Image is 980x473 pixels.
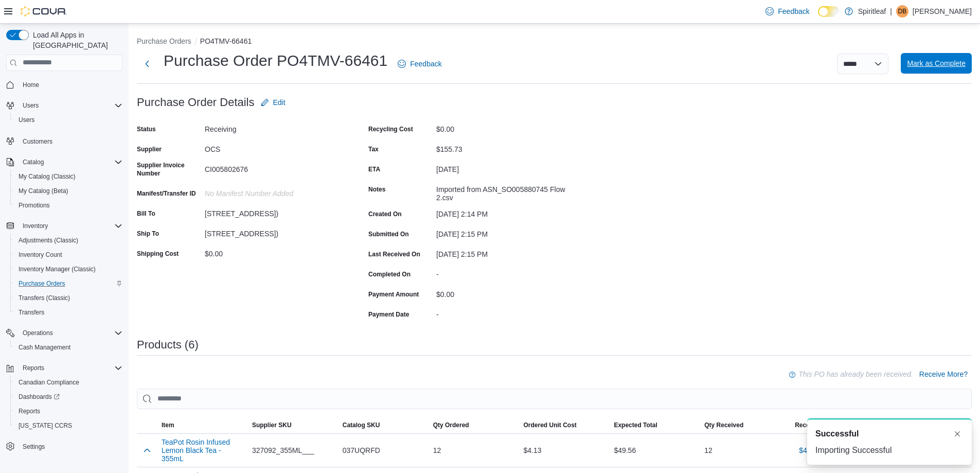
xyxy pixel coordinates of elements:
[343,444,380,457] span: 037UQRFD
[10,169,127,184] button: My Catalog (Classic)
[19,79,43,91] a: Home
[10,198,127,213] button: Promotions
[21,6,67,16] img: Cova
[614,421,657,429] span: Expected Total
[19,327,122,339] span: Operations
[19,393,60,401] span: Dashboards
[19,441,49,453] a: Settings
[429,440,520,461] div: 12
[14,419,122,432] span: Washington CCRS
[815,444,964,457] div: Importing Successful
[137,209,155,218] label: Bill To
[205,141,343,153] div: OCS
[815,428,964,440] div: Notification
[14,170,80,183] a: My Catalog (Classic)
[913,5,972,17] p: [PERSON_NAME]
[19,236,78,244] span: Adjustments (Classic)
[338,417,429,433] button: Catalog SKU
[368,230,409,238] label: Submitted On
[19,378,79,387] span: Canadian Compliance
[23,137,52,146] span: Customers
[343,421,380,429] span: Catalog SKU
[436,286,574,299] div: $0.00
[137,54,157,74] button: Next
[19,308,44,317] span: Transfers
[137,96,255,109] h3: Purchase Order Details
[436,246,574,258] div: [DATE] 2:15 PM
[19,116,34,124] span: Users
[368,210,402,218] label: Created On
[410,59,441,69] span: Feedback
[798,368,913,380] p: This PO has already been received.
[200,37,252,45] button: PO4TMV-66461
[19,407,40,415] span: Reports
[915,364,972,384] button: Receive More?
[19,99,43,112] button: Users
[14,234,122,247] span: Adjustments (Classic)
[137,145,162,153] label: Supplier
[248,417,338,433] button: Supplier SKU
[610,417,700,433] button: Expected Total
[704,421,743,429] span: Qty Received
[137,189,196,198] label: Manifest/Transfer ID
[23,364,44,372] span: Reports
[10,340,127,355] button: Cash Management
[524,421,577,429] span: Ordered Unit Cost
[919,369,968,379] span: Receive More?
[19,440,122,453] span: Settings
[368,270,411,278] label: Completed On
[14,185,73,197] a: My Catalog (Beta)
[23,222,48,230] span: Inventory
[10,248,127,262] button: Inventory Count
[205,121,343,133] div: Receiving
[429,417,520,433] button: Qty Ordered
[19,294,70,302] span: Transfers (Classic)
[368,290,419,299] label: Payment Amount
[436,226,574,238] div: [DATE] 2:15 PM
[19,187,68,195] span: My Catalog (Beta)
[14,391,64,403] a: Dashboards
[19,362,122,374] span: Reports
[19,135,57,148] a: Customers
[433,421,469,429] span: Qty Ordered
[19,134,122,147] span: Customers
[252,444,314,457] span: 327092_355ML___
[778,6,809,16] span: Feedback
[368,125,413,133] label: Recycling Cost
[815,428,859,440] span: Successful
[2,77,127,92] button: Home
[137,339,199,351] h3: Products (6)
[10,305,127,320] button: Transfers
[19,343,70,352] span: Cash Management
[2,439,127,454] button: Settings
[14,391,122,403] span: Dashboards
[14,199,122,212] span: Promotions
[14,249,66,261] a: Inventory Count
[19,362,48,374] button: Reports
[19,327,57,339] button: Operations
[257,92,290,113] button: Edit
[368,145,379,153] label: Tax
[14,341,122,354] span: Cash Management
[2,361,127,375] button: Reports
[2,133,127,148] button: Customers
[19,220,122,232] span: Inventory
[951,428,964,440] button: Dismiss toast
[10,390,127,404] a: Dashboards
[368,310,409,319] label: Payment Date
[137,125,156,133] label: Status
[14,263,100,275] a: Inventory Manager (Classic)
[368,250,420,258] label: Last Received On
[252,421,292,429] span: Supplier SKU
[14,170,122,183] span: My Catalog (Classic)
[19,422,72,430] span: [US_STATE] CCRS
[14,114,122,126] span: Users
[436,306,574,319] div: -
[19,156,122,168] span: Catalog
[19,78,122,91] span: Home
[368,185,385,194] label: Notes
[137,230,159,238] label: Ship To
[23,101,39,110] span: Users
[10,418,127,433] button: [US_STATE] CCRS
